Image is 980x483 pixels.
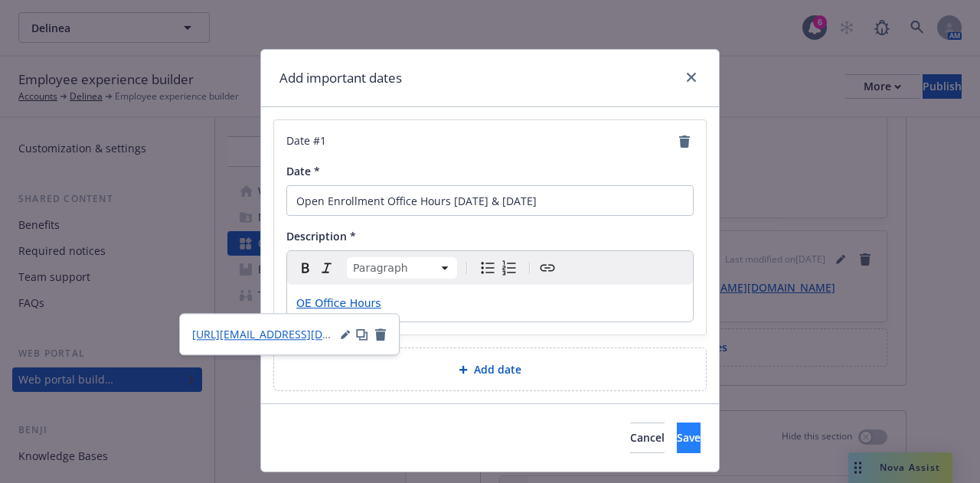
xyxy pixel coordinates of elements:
span: Save [677,430,701,445]
button: Block type [347,257,457,279]
button: Italic [316,257,338,279]
button: Cancel [630,423,665,453]
div: toggle group [477,257,520,279]
span: Date # 1 [286,132,326,151]
button: Bold [295,257,316,279]
button: Numbered list [498,257,520,279]
span: Description * [286,229,356,243]
a: remove [675,132,694,151]
div: editable markdown [287,285,693,321]
button: Bulleted list [477,257,498,279]
div: Add date [273,348,707,391]
a: close [682,68,701,86]
span: Add date [474,361,521,377]
input: Add date here [286,185,694,216]
button: Save [677,423,701,453]
span: Cancel [630,430,665,445]
span: [URL][EMAIL_ADDRESS][DOMAIN_NAME][DOMAIN_NAME] [192,327,487,341]
a: OE Office Hours [296,297,381,309]
button: Create link [537,257,558,279]
h1: Add important dates [279,68,402,88]
span: Date * [286,164,320,178]
a: [URL][EMAIL_ADDRESS][DOMAIN_NAME][DOMAIN_NAME] [192,326,335,342]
